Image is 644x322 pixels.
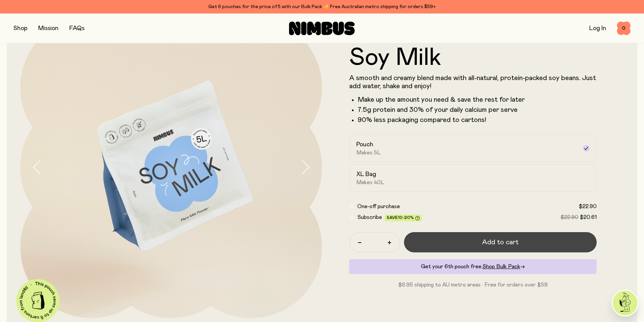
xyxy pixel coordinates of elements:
[404,232,597,252] button: Add to cart
[482,264,520,269] span: Shop Bulk Pack
[358,116,597,124] p: 90% less packaging compared to cartons!
[589,25,606,31] a: Log In
[356,149,381,156] span: Makes 5L
[482,238,519,247] span: Add to cart
[482,264,525,269] a: Shop Bulk Pack→
[69,25,85,31] a: FAQs
[14,3,630,11] div: Get 6 pouches for the price of 5 with our Bulk Pack ✨ Free Australian metro shipping for orders $59+
[613,291,638,316] img: agent
[349,74,597,90] p: A smooth and creamy blend made with all-natural, protein-packed soy beans. Just add water, shake ...
[356,179,384,186] span: Makes 40L
[349,46,597,70] h1: Soy Milk
[356,141,373,149] h2: Pouch
[349,281,597,289] p: $6.95 shipping to AU metro areas · Free for orders over $59
[357,204,400,209] span: One-off purchase
[356,170,376,178] h2: XL Bag
[358,106,597,114] li: 7.5g protein and 30% of your daily calcium per serve
[38,25,58,31] a: Mission
[580,215,597,220] span: $20.61
[398,216,414,220] span: 10-20%
[387,216,420,221] span: Save
[617,22,630,35] button: 0
[579,204,597,209] span: $22.90
[560,215,578,220] span: $22.90
[349,259,597,274] div: Get your 6th pouch free.
[357,215,382,220] span: Subscribe
[358,96,597,104] li: Make up the amount you need & save the rest for later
